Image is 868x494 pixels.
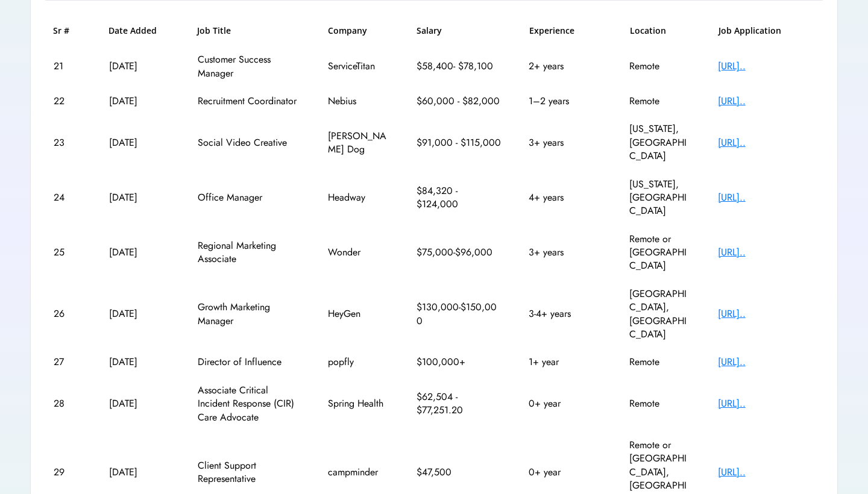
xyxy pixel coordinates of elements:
div: 24 [54,191,81,204]
div: 27 [54,355,81,369]
div: Social Video Creative [198,136,300,149]
div: 1+ year [529,355,601,369]
div: 21 [54,60,81,73]
div: [DATE] [109,397,169,410]
div: $91,000 - $115,000 [417,136,501,149]
div: 25 [54,246,81,259]
div: [URL].. [718,466,814,479]
div: Spring Health [328,397,388,410]
h6: Salary [417,25,501,37]
h6: Experience [529,25,602,37]
div: Remote [629,60,690,73]
h6: Location [630,25,690,37]
div: [URL].. [718,191,814,204]
div: Client Support Representative [198,459,300,486]
div: Recruitment Coordinator [198,95,300,108]
div: [PERSON_NAME] Dog [328,130,388,157]
div: 0+ year [529,466,601,479]
div: [DATE] [109,466,169,479]
div: Wonder [328,246,388,259]
div: 28 [54,397,81,410]
div: [URL].. [718,355,814,369]
div: [GEOGRAPHIC_DATA], [GEOGRAPHIC_DATA] [629,287,690,342]
div: [DATE] [109,136,169,149]
div: Remote [629,95,690,108]
div: $100,000+ [417,355,501,369]
div: $62,504 - $77,251.20 [417,390,501,417]
div: $75,000-$96,000 [417,246,501,259]
div: [URL].. [718,60,814,73]
div: Director of Influence [198,355,300,369]
div: 26 [54,307,81,320]
div: 29 [54,466,81,479]
div: Associate Critical Incident Response (CIR) Care Advocate [198,384,300,424]
div: [URL].. [718,246,814,259]
div: $60,000 - $82,000 [417,95,501,108]
div: 1–2 years [529,95,601,108]
div: HeyGen [328,307,388,320]
div: Regional Marketing Associate [198,239,300,266]
div: $58,400- $78,100 [417,60,501,73]
div: Remote [629,397,690,410]
div: 22 [54,95,81,108]
div: ServiceTitan [328,60,388,73]
div: 0+ year [529,397,601,410]
div: 4+ years [529,191,601,204]
div: campminder [328,466,388,479]
div: $130,000-$150,000 [417,301,501,328]
div: Remote or [GEOGRAPHIC_DATA] [629,233,690,273]
div: Growth Marketing Manager [198,301,300,328]
div: [US_STATE], [GEOGRAPHIC_DATA] [629,178,690,218]
h6: Company [328,25,388,37]
div: Remote [629,355,690,369]
div: 3+ years [529,246,601,259]
div: [DATE] [109,246,169,259]
div: [URL].. [718,307,814,320]
div: [DATE] [109,95,169,108]
div: Office Manager [198,191,300,204]
div: 23 [54,136,81,149]
div: $47,500 [417,466,501,479]
div: [URL].. [718,397,814,410]
div: [URL].. [718,95,814,108]
div: 3-4+ years [529,307,601,320]
h6: Job Application [719,25,815,37]
div: Customer Success Manager [198,53,300,80]
div: Nebius [328,95,388,108]
div: 2+ years [529,60,601,73]
h6: Sr # [53,25,80,37]
div: [DATE] [109,191,169,204]
h6: Job Title [197,25,231,37]
div: [US_STATE], [GEOGRAPHIC_DATA] [629,122,690,163]
div: [DATE] [109,60,169,73]
div: $84,320 - $124,000 [417,184,501,211]
div: [URL].. [718,136,814,149]
div: popfly [328,355,388,369]
div: [DATE] [109,355,169,369]
h6: Date Added [108,25,169,37]
div: Headway [328,191,388,204]
div: 3+ years [529,136,601,149]
div: [DATE] [109,307,169,320]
